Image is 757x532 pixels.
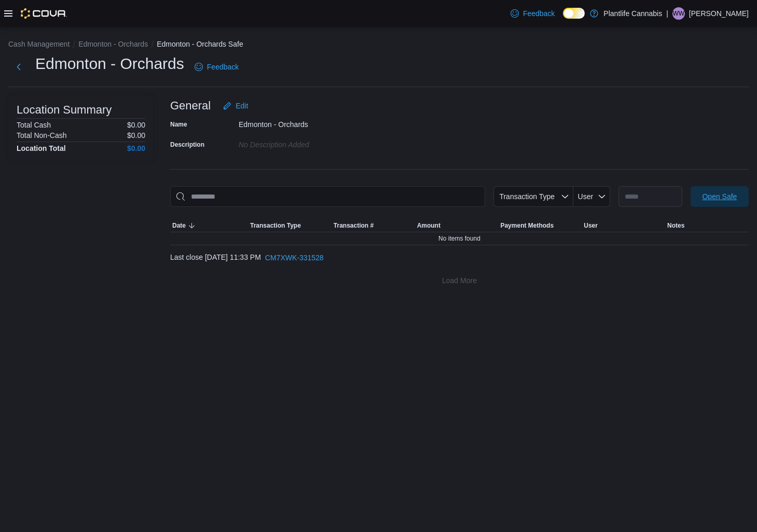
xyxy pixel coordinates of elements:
[702,191,737,202] span: Open Safe
[673,7,685,20] span: WW
[8,40,70,48] button: Cash Management
[250,221,301,230] span: Transaction Type
[666,7,668,20] p: |
[500,221,554,230] span: Payment Methods
[170,270,749,291] button: Load More
[563,19,563,19] span: Dark Mode
[578,192,594,201] span: User
[219,95,252,116] button: Edit
[573,186,610,207] button: User
[672,7,685,20] div: William White
[127,121,145,129] p: $0.00
[8,57,29,77] button: Next
[417,221,441,230] span: Amount
[442,275,477,286] span: Load More
[415,219,499,232] button: Amount
[78,40,148,48] button: Edmonton - Orchards
[17,131,67,139] h6: Total Non-Cash
[207,62,239,72] span: Feedback
[239,136,378,149] div: No Description added
[498,219,582,232] button: Payment Methods
[584,221,598,230] span: User
[8,39,749,51] nav: An example of EuiBreadcrumbs
[35,53,184,74] h1: Edmonton - Orchards
[582,219,665,232] button: User
[17,104,112,116] h3: Location Summary
[506,3,559,24] a: Feedback
[493,186,573,207] button: Transaction Type
[499,192,555,201] span: Transaction Type
[239,116,378,129] div: Edmonton - Orchards
[236,101,248,111] span: Edit
[170,247,749,268] div: Last close [DATE] 11:33 PM
[691,186,749,207] button: Open Safe
[170,186,485,207] input: This is a search bar. As you type, the results lower in the page will automatically filter.
[248,219,332,232] button: Transaction Type
[21,8,67,19] img: Cova
[170,120,187,129] label: Name
[665,219,749,232] button: Notes
[261,247,328,268] button: CM7XWK-331528
[523,8,555,19] span: Feedback
[127,144,145,152] h4: $0.00
[563,8,585,19] input: Dark Mode
[17,144,66,152] h4: Location Total
[170,141,204,149] label: Description
[170,100,211,112] h3: General
[438,234,480,243] span: No items found
[17,121,51,129] h6: Total Cash
[172,221,186,230] span: Date
[190,57,243,77] a: Feedback
[603,7,662,20] p: Plantlife Cannabis
[265,253,324,263] span: CM7XWK-331528
[689,7,749,20] p: [PERSON_NAME]
[157,40,243,48] button: Edmonton - Orchards Safe
[667,221,684,230] span: Notes
[332,219,415,232] button: Transaction #
[127,131,145,139] p: $0.00
[334,221,374,230] span: Transaction #
[170,219,248,232] button: Date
